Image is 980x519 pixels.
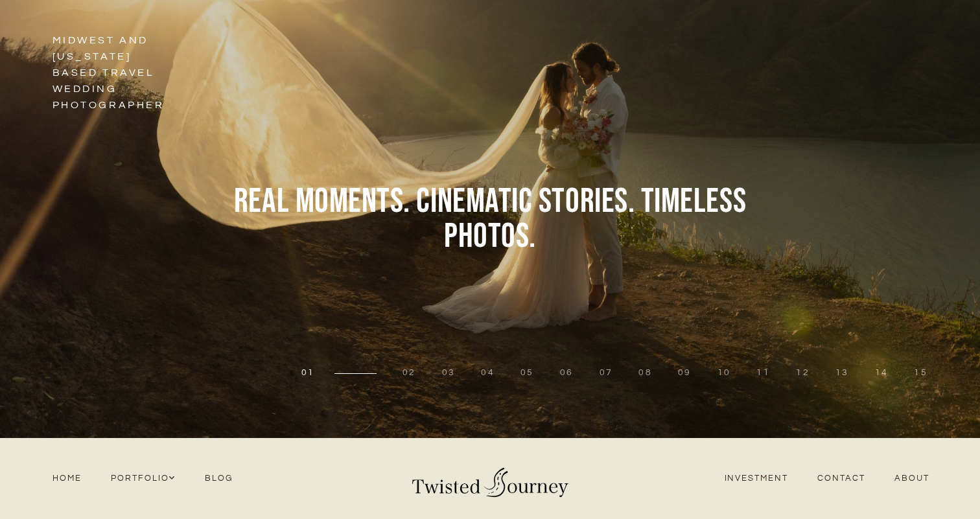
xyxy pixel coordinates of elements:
[296,184,410,219] span: Moments.
[880,470,944,487] a: About
[678,367,692,380] button: 9 of 15
[600,367,613,380] button: 7 of 15
[481,367,495,380] button: 4 of 15
[442,367,456,380] button: 3 of 15
[914,367,927,380] button: 15 of 15
[710,470,803,487] a: Investment
[638,367,652,380] button: 8 of 15
[190,470,247,487] a: Blog
[301,367,315,380] button: 1 of 15
[803,470,880,487] a: Contact
[402,367,416,380] button: 2 of 15
[875,367,889,380] button: 14 of 15
[38,470,96,487] a: Home
[560,367,574,380] button: 6 of 15
[539,184,635,219] span: stories.
[96,470,190,487] a: Portfolio
[416,184,532,219] span: Cinematic
[444,219,536,254] span: Photos.
[756,367,770,380] button: 11 of 15
[717,367,731,380] button: 10 of 15
[520,367,534,380] button: 5 of 15
[409,458,571,499] img: Twisted Journey
[796,367,810,380] button: 12 of 15
[835,367,849,380] button: 13 of 15
[111,472,176,485] span: Portfolio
